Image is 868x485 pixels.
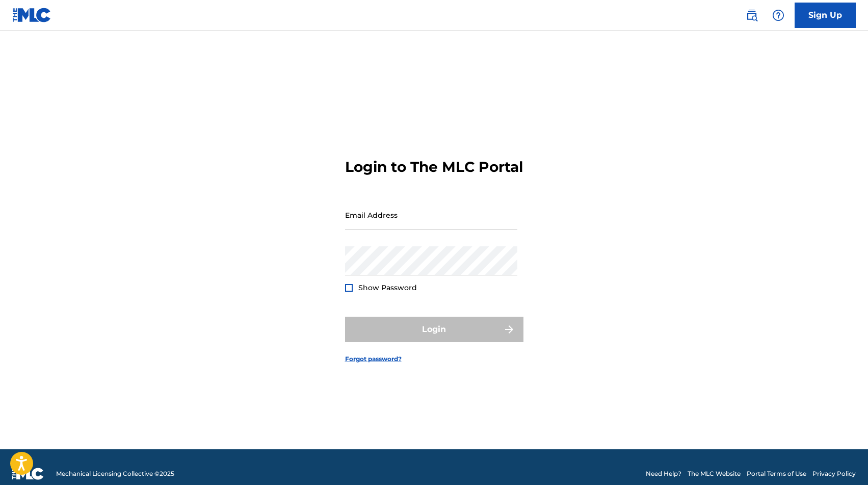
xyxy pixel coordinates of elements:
a: Privacy Policy [812,469,856,478]
iframe: Chat Widget [817,436,868,485]
a: Public Search [742,5,762,25]
span: Mechanical Licensing Collective © 2025 [56,469,174,478]
a: Sign Up [795,3,856,28]
a: Portal Terms of Use [747,469,806,478]
div: Widget de chat [817,436,868,485]
div: Help [768,5,788,25]
a: The MLC Website [688,469,741,478]
span: Show Password [358,283,417,292]
a: Need Help? [646,469,681,478]
h3: Login to The MLC Portal [345,158,523,176]
img: logo [12,468,44,480]
img: MLC Logo [12,8,51,22]
a: Forgot password? [345,354,402,364]
img: search [746,9,758,21]
img: help [772,9,784,21]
